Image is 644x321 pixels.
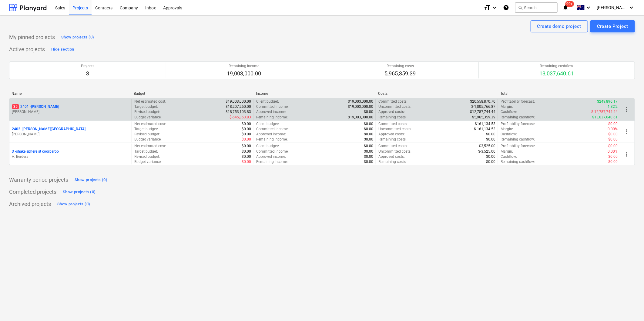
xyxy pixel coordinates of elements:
p: Client budget : [257,144,279,149]
p: $18,753,103.83 [226,109,251,114]
p: $0.00 [486,159,495,164]
p: Remaining costs : [378,159,407,164]
p: $-161,134.53 [474,127,495,132]
p: Client budget : [257,121,279,127]
p: Committed income : [257,149,289,154]
p: $0.00 [486,132,495,137]
iframe: Chat Widget [614,292,644,321]
p: 0.00% [608,127,618,132]
i: keyboard_arrow_down [491,4,498,11]
p: $0.00 [242,154,251,159]
button: Create demo project [531,20,588,32]
p: 19,003,000.00 [227,70,261,77]
p: $161,134.53 [475,121,495,127]
span: [PERSON_NAME] [597,5,627,10]
p: $0.00 [364,121,373,127]
p: [PERSON_NAME] [12,109,129,114]
p: $18,207,250.00 [226,104,251,109]
div: Budget [134,91,251,96]
span: 99+ [565,1,574,7]
button: Show projects (0) [56,199,92,209]
i: keyboard_arrow_down [585,4,592,11]
p: Remaining cashflow : [501,115,535,120]
div: 352401 -[PERSON_NAME][PERSON_NAME] [12,104,129,114]
p: Active projects [9,46,45,53]
i: keyboard_arrow_down [628,4,635,11]
p: Cashflow : [501,132,517,137]
div: Name [12,91,129,96]
div: Show projects (0) [63,189,96,196]
p: Approved costs : [378,154,405,159]
p: $0.00 [364,137,373,142]
p: 2402 - [PERSON_NAME][GEOGRAPHIC_DATA] [12,127,86,132]
p: Revised budget : [134,154,160,159]
p: Budget variance : [134,159,162,164]
p: $19,003,000.00 [348,99,373,104]
p: Revised budget : [134,109,160,114]
p: My pinned projects [9,34,55,41]
div: 3 -shake sphere st coorparooA. Berdera [12,149,129,159]
p: 5,965,359.39 [385,70,416,77]
p: Budget variance : [134,115,162,120]
div: Show projects (0) [57,201,90,208]
p: Uncommitted costs : [378,127,411,132]
p: $0.00 [242,144,251,149]
p: $13,037,640.61 [592,115,618,120]
div: Create demo project [537,22,581,30]
p: 3 [81,70,94,77]
p: $5,965,359.39 [472,115,495,120]
button: Show projects (0) [61,187,97,197]
p: Warranty period projects [9,176,68,184]
p: Completed projects [9,188,56,196]
p: $0.00 [242,127,251,132]
p: Net estimated cost : [134,144,166,149]
p: $0.00 [608,159,618,164]
p: Profitability forecast : [501,144,535,149]
p: $3,525.00 [479,144,495,149]
p: Target budget : [134,127,158,132]
p: Remaining income : [257,115,288,120]
p: $249,896.17 [597,99,618,104]
p: Margin : [501,127,513,132]
p: Committed costs : [378,144,408,149]
p: $19,003,000.00 [348,115,373,120]
div: Total [501,91,618,96]
span: more_vert [623,128,630,135]
p: $0.00 [364,127,373,132]
p: $0.00 [364,144,373,149]
p: Remaining income : [257,159,288,164]
p: Projects [81,64,94,69]
p: Remaining costs : [378,137,407,142]
p: $0.00 [608,144,618,149]
p: $-12,787,744.44 [591,109,618,114]
span: more_vert [623,151,630,158]
p: Approved costs : [378,109,405,114]
div: 2402 -[PERSON_NAME][GEOGRAPHIC_DATA][PERSON_NAME] [12,127,129,137]
p: $0.00 [242,132,251,137]
div: Create Project [597,22,628,30]
button: Create Project [590,20,635,32]
p: $0.00 [364,149,373,154]
button: Show projects (0) [73,175,109,185]
p: Remaining cashflow : [501,159,535,164]
button: Hide section [50,45,75,54]
p: $0.00 [242,159,251,164]
p: Net estimated cost : [134,121,166,127]
p: 0.00% [608,149,618,154]
p: Remaining income [227,64,261,69]
p: Profitability forecast : [501,99,535,104]
p: Committed income : [257,104,289,109]
p: Approved income : [257,154,286,159]
p: $0.00 [242,121,251,127]
p: Target budget : [134,104,158,109]
p: $0.00 [486,154,495,159]
p: Approved income : [257,109,286,114]
i: Knowledge base [503,4,509,11]
p: Committed income : [257,127,289,132]
button: Search [515,2,558,13]
p: Approved costs : [378,132,405,137]
p: $0.00 [608,154,618,159]
p: [PERSON_NAME] [12,132,129,137]
p: Approved income : [257,132,286,137]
